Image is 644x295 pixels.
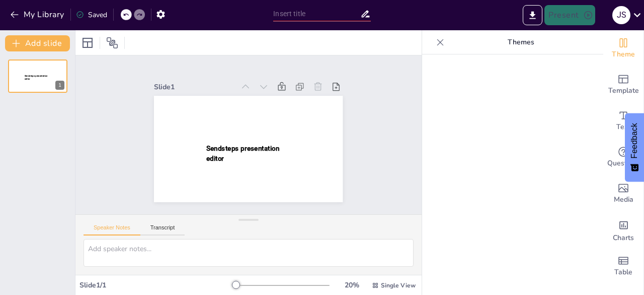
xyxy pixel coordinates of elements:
div: Get real-time input from your audience [603,139,643,175]
div: 1 [55,81,64,90]
div: Add text boxes [603,103,643,139]
span: Charts [613,232,634,244]
button: Transcript [140,224,185,235]
span: Position [106,37,118,49]
div: Change the overall theme [603,30,643,67]
div: Saved [76,10,107,20]
span: Questions [607,158,640,169]
span: Single View [381,281,416,289]
span: Media [614,194,633,205]
div: Add ready made slides [603,67,643,103]
span: Text [616,122,630,133]
span: Sendsteps presentation editor [25,75,48,80]
div: J S [612,6,630,24]
div: Add images, graphics, shapes or video [603,175,643,212]
span: Feedback [630,123,639,158]
div: Layout [79,35,96,51]
button: J S [612,5,630,25]
button: Feedback - Show survey [625,113,644,182]
button: My Library [8,7,68,23]
div: Slide 1 [154,82,234,92]
span: Theme [612,49,635,60]
div: Add a table [603,248,643,284]
span: Sendsteps presentation editor [206,145,280,162]
div: Add charts and graphs [603,212,643,248]
span: Template [608,85,639,96]
button: Export to PowerPoint [523,5,542,25]
button: Present [544,5,595,25]
span: Table [614,267,632,278]
input: Insert title [273,7,360,21]
div: 1 [8,60,67,93]
p: Themes [448,30,593,54]
button: Add slide [5,35,70,51]
button: Speaker Notes [84,224,140,235]
div: 20 % [340,280,364,290]
div: Slide 1 / 1 [79,280,233,290]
